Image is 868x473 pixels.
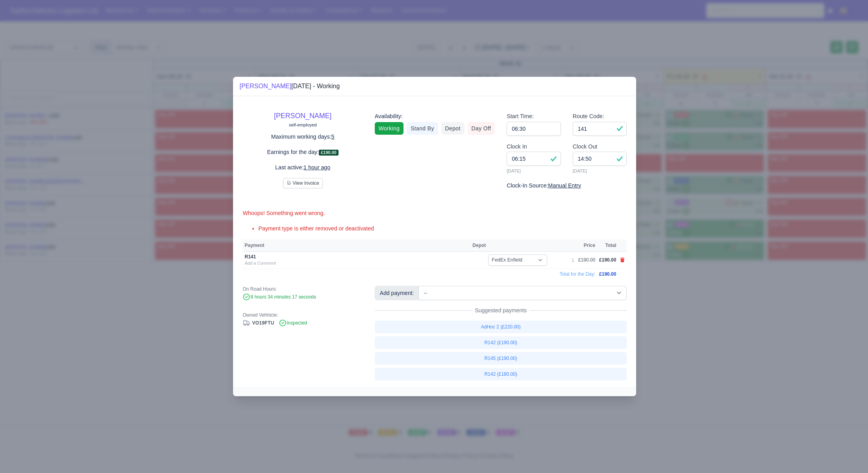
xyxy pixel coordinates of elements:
u: 5 [331,134,335,140]
p: Maximum working days: [242,132,363,141]
div: [DATE] - Working [239,82,340,91]
div: Whoops! Something went wrong. [242,209,627,218]
td: £190.00 [576,252,597,269]
a: R142 (£190.00) [375,336,627,349]
label: Clock Out [573,142,598,151]
a: R142 (£180.00) [375,368,627,380]
div: On Road Hours: [242,286,363,292]
span: £190.00 [599,257,616,263]
div: 1 [572,257,574,263]
button: View Invoice [283,178,323,188]
span: Total for the Day: [559,271,595,277]
div: Availability: [375,112,495,121]
div: R141 [244,254,422,260]
a: Working [375,122,403,135]
span: £190.00 [319,150,339,156]
p: Last active: [242,163,363,172]
u: 1 hour ago [304,164,330,171]
a: VO19FTU [242,320,274,326]
a: [PERSON_NAME] [239,83,291,89]
span: £190.00 [599,271,616,277]
div: 8 hours 34 minutes 17 seconds [242,294,363,301]
label: Clock In [507,142,527,151]
iframe: Chat Widget [829,435,868,473]
label: Start Time: [507,112,534,121]
th: Payment [242,239,470,251]
label: Route Code: [573,112,604,121]
a: [PERSON_NAME] [274,112,331,120]
span: Inspected [279,320,307,326]
a: R145 (£190.00) [375,352,627,365]
th: Price [576,239,597,251]
p: Earnings for the day: [242,148,363,157]
a: Stand By [407,122,438,135]
a: Add a Comment [244,261,276,265]
div: Add payment: [375,286,419,300]
div: Clock-In Source: [507,181,627,190]
span: Suggested payments [472,306,530,314]
small: [DATE] [573,167,627,174]
a: Depot [441,122,465,135]
a: AdHoc 2 (£220.00) [375,321,627,333]
a: Day Off [468,122,495,135]
th: Total [597,239,618,251]
small: [DATE] [507,167,561,174]
small: self-employed [289,122,317,127]
div: Owned Vehhicle: [242,312,363,318]
u: Manual Entry [548,182,581,189]
th: Depot [470,239,570,251]
li: Payment type is either removed or deactivated [258,224,627,233]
